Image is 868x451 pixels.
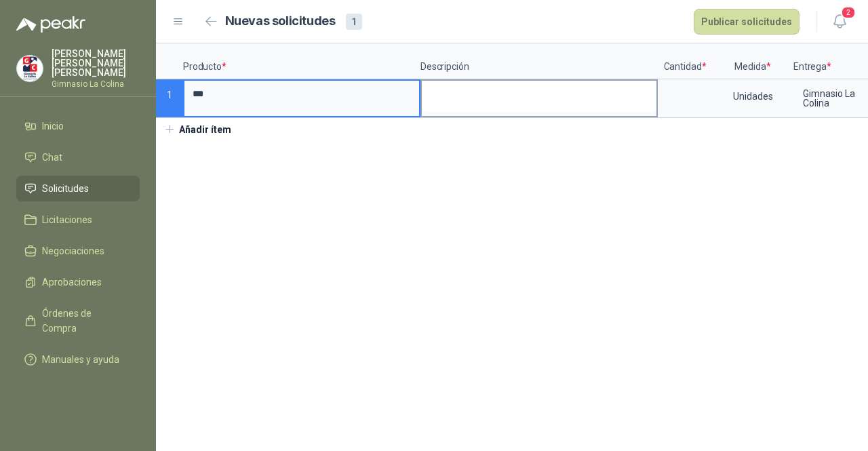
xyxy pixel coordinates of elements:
a: Inicio [16,113,140,139]
button: 2 [827,9,852,34]
a: Órdenes de Compra [16,300,140,341]
span: Inicio [42,119,64,134]
span: Negociaciones [42,243,104,258]
p: Gimnasio La Colina [52,80,140,88]
p: Descripción [420,43,658,79]
img: Logo peakr [16,16,85,33]
span: Solicitudes [42,181,89,196]
a: Chat [16,144,140,170]
a: Negociaciones [16,238,140,264]
span: Órdenes de Compra [42,306,127,336]
a: Aprobaciones [16,269,140,295]
span: Aprobaciones [42,275,102,290]
p: Medida [712,43,793,79]
a: Manuales y ayuda [16,347,140,372]
p: [PERSON_NAME] [PERSON_NAME] [PERSON_NAME] [52,49,140,77]
img: Company Logo [17,56,43,81]
button: Publicar solicitudes [694,9,800,35]
a: Licitaciones [16,207,140,233]
p: Producto [183,43,420,79]
div: Unidades [713,81,792,112]
a: Solicitudes [16,176,140,201]
span: 2 [841,6,856,19]
span: Manuales y ayuda [42,352,119,367]
span: Chat [42,150,62,165]
span: Licitaciones [42,212,92,227]
p: 1 [156,79,183,118]
button: Añadir ítem [156,118,239,141]
div: 1 [346,14,362,30]
h2: Nuevas solicitudes [225,12,336,31]
p: Cantidad [658,43,712,79]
